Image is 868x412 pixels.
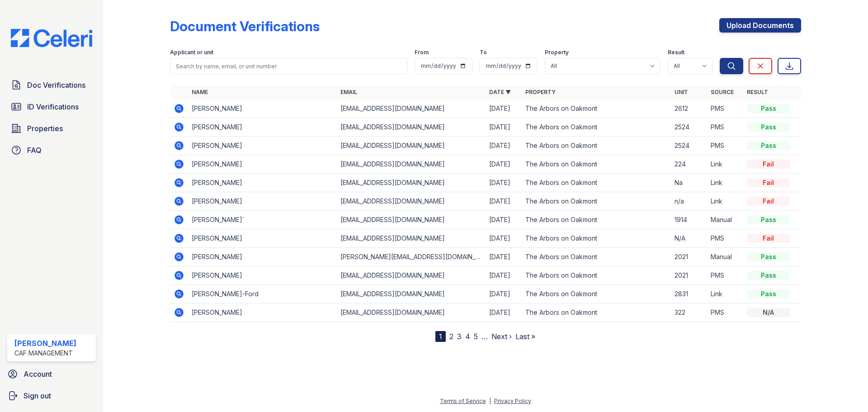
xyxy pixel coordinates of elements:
[522,285,670,303] td: The Arbors on Oakmont
[465,332,470,341] a: 4
[747,123,790,132] div: Pass
[486,229,522,248] td: [DATE]
[671,137,707,155] td: 2524
[747,215,790,224] div: Pass
[7,119,96,137] a: Properties
[707,174,743,192] td: Link
[671,174,707,192] td: Na
[489,89,511,95] a: Date ▼
[440,398,486,404] a: Terms of Service
[671,229,707,248] td: N/A
[671,118,707,137] td: 2524
[671,285,707,303] td: 2831
[486,285,522,303] td: [DATE]
[707,192,743,211] td: Link
[340,89,357,95] a: Email
[671,303,707,322] td: 322
[486,211,522,229] td: [DATE]
[671,266,707,285] td: 2021
[522,229,670,248] td: The Arbors on Oakmont
[747,104,790,113] div: Pass
[747,197,790,206] div: Fail
[27,80,85,90] span: Doc Verifications
[486,303,522,322] td: [DATE]
[170,18,320,34] div: Document Verifications
[337,99,486,118] td: [EMAIL_ADDRESS][DOMAIN_NAME]
[337,155,486,174] td: [EMAIL_ADDRESS][DOMAIN_NAME]
[525,89,556,95] a: Property
[337,118,486,137] td: [EMAIL_ADDRESS][DOMAIN_NAME]
[522,174,670,192] td: The Arbors on Oakmont
[337,174,486,192] td: [EMAIL_ADDRESS][DOMAIN_NAME]
[337,248,486,266] td: [PERSON_NAME][EMAIL_ADDRESS][DOMAIN_NAME]
[337,137,486,155] td: [EMAIL_ADDRESS][DOMAIN_NAME]
[435,331,446,342] div: 1
[27,145,42,156] span: FAQ
[337,211,486,229] td: [EMAIL_ADDRESS][DOMAIN_NAME]
[188,229,337,248] td: [PERSON_NAME]
[707,155,743,174] td: Link
[707,137,743,155] td: PMS
[747,234,790,243] div: Fail
[481,331,488,342] span: …
[545,49,569,56] label: Property
[522,118,670,137] td: The Arbors on Oakmont
[188,137,337,155] td: [PERSON_NAME]
[188,211,337,229] td: [PERSON_NAME]`
[27,123,63,134] span: Properties
[747,252,790,261] div: Pass
[747,178,790,187] div: Fail
[707,229,743,248] td: PMS
[24,369,52,379] span: Account
[494,398,531,404] a: Privacy Policy
[474,332,478,341] a: 5
[188,248,337,266] td: [PERSON_NAME]
[522,155,670,174] td: The Arbors on Oakmont
[707,285,743,303] td: Link
[522,192,670,211] td: The Arbors on Oakmont
[188,155,337,174] td: [PERSON_NAME]
[486,137,522,155] td: [DATE]
[671,211,707,229] td: 1914
[671,192,707,211] td: n/a
[668,49,684,56] label: Result
[522,248,670,266] td: The Arbors on Oakmont
[188,266,337,285] td: [PERSON_NAME]
[486,248,522,266] td: [DATE]
[170,58,407,74] input: Search by name, email, or unit number
[675,89,688,95] a: Unit
[188,99,337,118] td: [PERSON_NAME]
[747,289,790,298] div: Pass
[486,99,522,118] td: [DATE]
[337,285,486,303] td: [EMAIL_ADDRESS][DOMAIN_NAME]
[707,266,743,285] td: PMS
[188,174,337,192] td: [PERSON_NAME]
[747,271,790,280] div: Pass
[14,349,76,358] div: CAF Management
[747,89,768,95] a: Result
[7,141,96,159] a: FAQ
[4,387,99,405] a: Sign out
[4,29,99,47] img: CE_Logo_Blue-a8612792a0a2168367f1c8372b55b34899dd931a85d93a1a3d3e32e68fde9ad4.png
[522,137,670,155] td: The Arbors on Oakmont
[486,118,522,137] td: [DATE]
[747,141,790,150] div: Pass
[4,365,99,383] a: Account
[747,160,790,169] div: Fail
[711,89,734,95] a: Source
[522,99,670,118] td: The Arbors on Oakmont
[707,118,743,137] td: PMS
[830,376,859,403] iframe: chat widget
[486,174,522,192] td: [DATE]
[24,390,51,401] span: Sign out
[671,248,707,266] td: 2021
[707,303,743,322] td: PMS
[522,303,670,322] td: The Arbors on Oakmont
[707,248,743,266] td: Manual
[337,192,486,211] td: [EMAIL_ADDRESS][DOMAIN_NAME]
[7,98,96,116] a: ID Verifications
[457,332,462,341] a: 3
[14,338,76,349] div: [PERSON_NAME]
[486,155,522,174] td: [DATE]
